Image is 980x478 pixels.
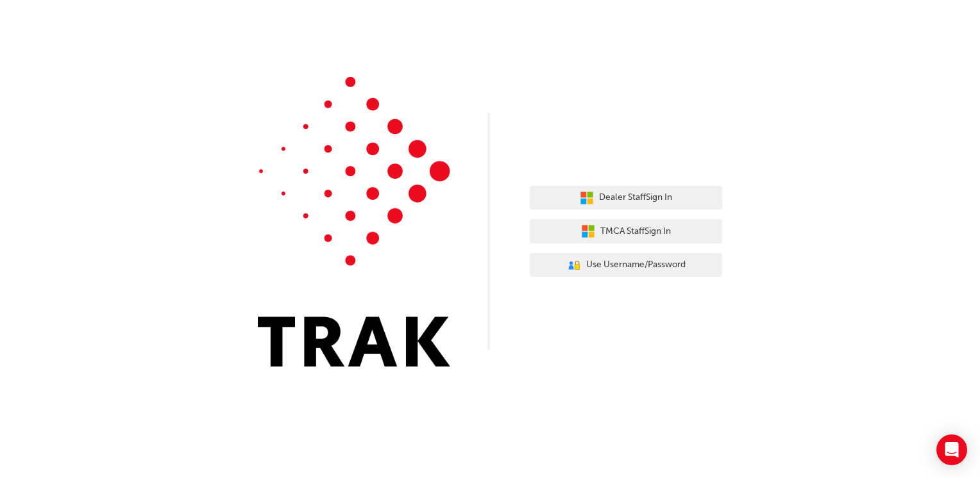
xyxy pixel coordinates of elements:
[599,190,672,205] span: Dealer Staff Sign In
[530,253,722,277] button: Use Username/Password
[258,77,450,367] img: Trak
[530,186,722,210] button: Dealer StaffSign In
[530,219,722,243] button: TMCA StaffSign In
[586,258,686,272] span: Use Username/Password
[936,434,967,465] div: Open Intercom Messenger
[600,224,671,239] span: TMCA Staff Sign In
